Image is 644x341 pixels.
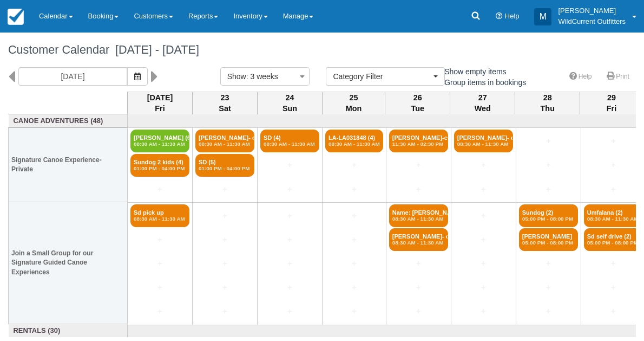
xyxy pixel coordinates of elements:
a: [PERSON_NAME]05:00 PM - 08:00 PM [519,228,578,251]
th: 27 Wed [450,92,515,114]
a: + [519,136,578,147]
p: WildCurrent Outfitters [558,16,626,27]
span: : 3 weeks [246,72,278,81]
a: + [519,282,578,293]
a: + [130,282,189,293]
a: Sd self drive (2)05:00 PM - 08:00 PM [584,228,643,251]
a: + [389,282,448,293]
a: SD (5)01:00 PM - 04:00 PM [195,154,254,177]
a: [PERSON_NAME]- conf (4)08:30 AM - 11:30 AM [195,130,254,152]
a: Rentals (30) [11,326,125,336]
label: Group items in bookings [432,74,533,91]
th: 26 Tue [385,92,450,114]
a: + [195,306,254,317]
a: + [325,306,383,317]
a: [PERSON_NAME]-confir (5)11:30 AM - 02:30 PM [389,130,448,152]
a: + [454,210,513,222]
em: 05:00 PM - 08:00 PM [587,240,640,246]
a: Sundog (2)05:00 PM - 08:00 PM [519,204,578,227]
a: + [389,159,448,171]
a: + [454,306,513,317]
h1: Customer Calendar [8,43,636,56]
em: 05:00 PM - 08:00 PM [522,240,575,246]
th: 28 Thu [515,92,580,114]
a: + [584,258,643,269]
a: Sundog 2 kids (4)01:00 PM - 04:00 PM [130,154,189,177]
em: 08:30 AM - 11:30 AM [328,141,380,147]
a: + [260,184,319,195]
a: + [325,184,383,195]
th: 23 Sat [193,92,258,114]
a: + [389,258,448,269]
a: [PERSON_NAME] (6)08:30 AM - 11:30 AM [130,130,189,152]
span: Group items in bookings [432,78,535,86]
a: + [195,184,254,195]
span: Show [227,72,246,81]
a: + [584,184,643,195]
a: + [130,258,189,269]
a: Umfalana (2)08:30 AM - 11:30 AM [584,204,643,227]
a: + [584,159,643,171]
em: 08:30 AM - 11:30 AM [457,141,510,147]
a: + [325,159,383,171]
a: + [260,282,319,293]
a: + [260,210,319,222]
a: + [130,234,189,246]
a: [PERSON_NAME]- confir (2)08:30 AM - 11:30 AM [389,228,448,251]
a: + [519,258,578,269]
label: Show empty items [432,63,513,80]
em: 11:30 AM - 02:30 PM [392,141,445,147]
span: [DATE] - [DATE] [109,43,199,56]
a: + [325,234,383,246]
a: + [389,306,448,317]
a: + [260,159,319,171]
em: 08:30 AM - 11:30 AM [264,141,316,147]
a: + [454,258,513,269]
a: + [584,306,643,317]
a: Sd pick up08:30 AM - 11:30 AM [130,204,189,227]
a: + [195,210,254,222]
a: + [260,306,319,317]
span: Category Filter [333,71,431,82]
a: Canoe Adventures (48) [11,116,125,126]
em: 08:30 AM - 11:30 AM [587,216,640,222]
a: + [519,159,578,171]
th: 24 Sun [258,92,323,114]
em: 05:00 PM - 08:00 PM [522,216,575,222]
a: + [325,210,383,222]
p: [PERSON_NAME] [558,5,626,16]
a: + [454,282,513,293]
a: + [454,159,513,171]
img: checkfront-main-nav-mini-logo.png [8,9,24,25]
em: 01:00 PM - 04:00 PM [134,165,186,172]
th: Signature Canoe Experience- Private [9,128,128,202]
a: + [519,306,578,317]
a: + [195,258,254,269]
em: 08:30 AM - 11:30 AM [199,141,251,147]
th: 25 Mon [323,92,385,114]
a: + [584,282,643,293]
em: 08:30 AM - 11:30 AM [134,216,186,222]
th: Join a Small Group for our Signature Guided Canoe Experiences [9,202,128,324]
em: 08:30 AM - 11:30 AM [392,216,445,222]
a: LA-LA031848 (4)08:30 AM - 11:30 AM [325,130,383,152]
a: Help [563,69,599,85]
a: + [389,184,448,195]
em: 01:00 PM - 04:00 PM [199,165,251,172]
a: + [195,282,254,293]
a: + [454,184,513,195]
span: Help [505,12,520,20]
a: + [260,234,319,246]
div: M [534,8,551,25]
a: + [519,184,578,195]
i: Help [496,13,503,20]
button: Show: 3 weeks [220,67,310,86]
button: Category Filter [326,67,445,86]
a: + [195,234,254,246]
a: + [325,282,383,293]
th: [DATE] Fri [128,92,193,114]
a: + [584,136,643,147]
a: SD (4)08:30 AM - 11:30 AM [260,130,319,152]
a: + [130,184,189,195]
a: [PERSON_NAME]- con (3)08:30 AM - 11:30 AM [454,130,513,152]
